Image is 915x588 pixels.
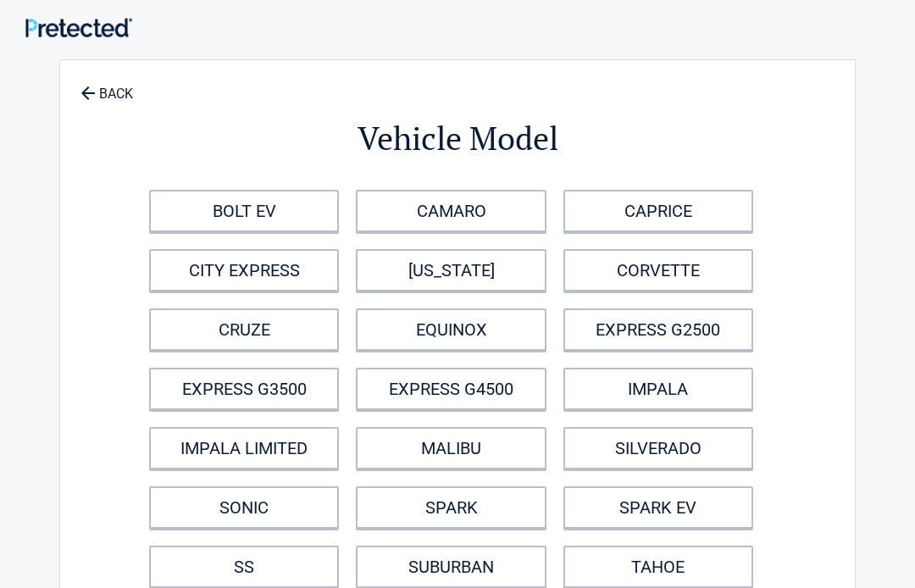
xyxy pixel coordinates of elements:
a: CITY EXPRESS [149,249,339,291]
a: CAPRICE [563,190,753,232]
a: IMPALA [563,368,753,410]
a: SUBURBAN [356,546,546,588]
a: SPARK [356,486,546,529]
a: [US_STATE] [356,249,546,291]
a: IMPALA LIMITED [149,427,339,469]
a: EXPRESS G4500 [356,368,546,410]
a: CRUZE [149,308,339,351]
a: SILVERADO [563,427,753,469]
a: BACK [77,71,136,101]
a: TAHOE [563,546,753,588]
h2: Vehicle Model [153,117,762,160]
a: EQUINOX [356,308,546,351]
a: BOLT EV [149,190,339,232]
a: CORVETTE [563,249,753,291]
a: MALIBU [356,427,546,469]
a: EXPRESS G2500 [563,308,753,351]
a: CAMARO [356,190,546,232]
a: SONIC [149,486,339,529]
a: SS [149,546,339,588]
img: Main Logo [25,18,132,37]
a: EXPRESS G3500 [149,368,339,410]
a: SPARK EV [563,486,753,529]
